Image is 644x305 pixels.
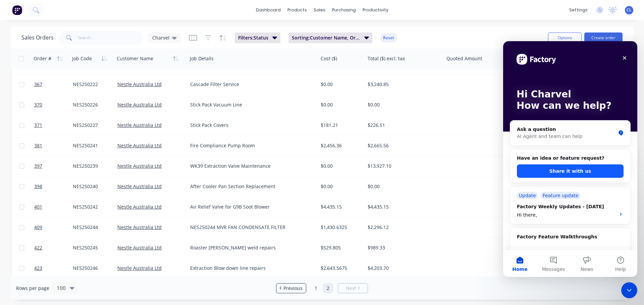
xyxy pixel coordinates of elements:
[117,204,162,210] a: Nestle Australia Ltd
[34,217,73,237] a: 409
[34,95,73,115] a: 370
[368,204,437,210] div: $4,435.15
[190,183,309,190] div: After Cooler Pan Section Replacement
[73,244,110,251] div: NES250245
[321,204,360,210] div: $4,435.15
[288,32,372,43] button: Sorting:Customer Name, Order #, Job Code
[368,122,437,129] div: $226.51
[190,265,309,272] div: Extraction Blow down line repairs
[117,142,162,149] a: Nestle Australia Ltd
[73,224,110,231] div: NES250244
[12,5,22,15] img: Factory
[446,55,482,62] div: Quoted Amount
[329,5,359,15] div: purchasing
[276,285,306,292] a: Previous page
[321,142,360,149] div: $2,456.36
[338,285,368,292] a: Next page
[235,32,280,43] button: Filters:Status
[621,282,637,298] iframe: Intercom live chat
[117,55,153,62] div: Customer Name
[73,204,110,210] div: NES250242
[34,156,73,176] a: 397
[34,265,42,272] span: 423
[368,101,437,108] div: $0.00
[190,55,214,62] div: Job Details
[117,265,162,271] a: Nestle Australia Ltd
[253,5,284,15] a: dashboard
[73,101,110,108] div: NES250226
[34,224,42,231] span: 409
[34,115,73,135] a: 371
[34,74,73,94] a: 367
[368,55,405,62] div: Total ($) excl. tax
[34,122,42,129] span: 371
[323,283,333,293] a: Page 2 is your current page
[284,5,310,15] div: products
[73,183,110,190] div: NES250240
[503,41,637,277] iframe: Intercom live chat
[117,224,162,230] a: Nestle Australia Ltd
[321,101,360,108] div: $0.00
[117,244,162,251] a: Nestle Australia Ltd
[117,81,162,87] a: Nestle Australia Ltd
[359,5,392,15] div: productivity
[566,5,591,15] div: settings
[321,122,360,129] div: $181.21
[73,142,110,149] div: NES250241
[321,224,360,231] div: $1,430.6325
[34,244,42,251] span: 422
[190,81,309,88] div: Cascade Filter Service
[283,285,303,292] span: Previous
[152,34,169,41] span: Charvel
[34,176,73,197] a: 398
[627,7,632,13] span: CL
[584,32,623,43] button: Create order
[34,197,73,217] a: 401
[34,163,42,169] span: 397
[273,283,371,293] ul: Pagination
[321,163,360,169] div: $0.00
[321,265,360,272] div: $2,643.5675
[34,101,42,108] span: 370
[73,81,110,88] div: NES250222
[117,163,162,169] a: Nestle Australia Ltd
[34,142,42,149] span: 381
[368,81,437,88] div: $3,240.85
[368,224,437,231] div: $2,296.12
[73,122,110,129] div: NES250227
[34,136,73,156] a: 381
[117,183,162,189] a: Nestle Australia Ltd
[368,142,437,149] div: $2,665.56
[190,163,309,169] div: WK39 Extraction Valve Maintenance
[190,142,309,149] div: Fire Compliance Pump Room
[34,55,51,62] div: Order #
[190,122,309,129] div: Stick Pack Covers
[368,183,437,190] div: $0.00
[368,163,437,169] div: $13,927.10
[548,32,582,43] button: Options
[34,238,73,258] a: 422
[321,81,360,88] div: $0.00
[72,55,92,62] div: Job Code
[34,204,42,210] span: 401
[117,101,162,108] a: Nestle Australia Ltd
[321,55,337,62] div: Cost ($)
[78,31,143,45] input: Search...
